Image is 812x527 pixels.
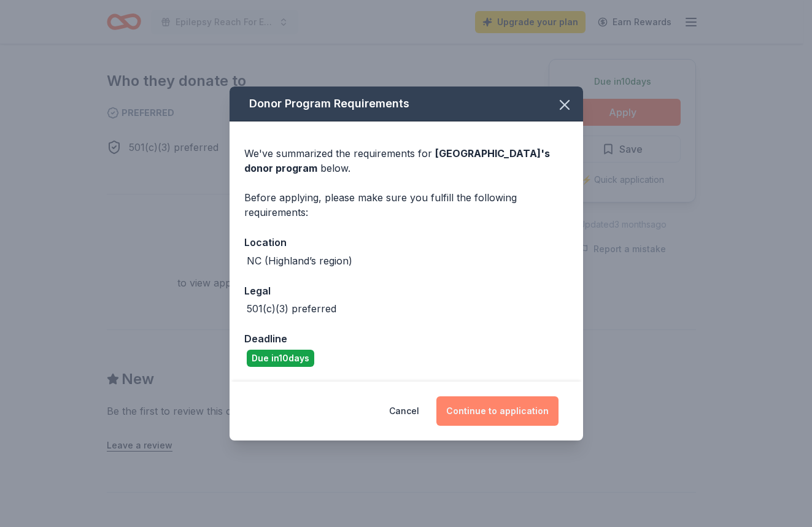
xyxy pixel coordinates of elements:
[244,190,568,220] div: Before applying, please make sure you fulfill the following requirements:
[244,283,568,299] div: Legal
[389,396,419,426] button: Cancel
[436,396,559,426] button: Continue to application
[230,87,583,121] div: Donor Program Requirements
[247,350,314,367] div: Due in 10 days
[244,146,568,175] div: We've summarized the requirements for below.
[247,301,336,316] div: 501(c)(3) preferred
[244,331,568,347] div: Deadline
[247,253,352,268] div: NC (Highland’s region)
[244,234,568,250] div: Location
